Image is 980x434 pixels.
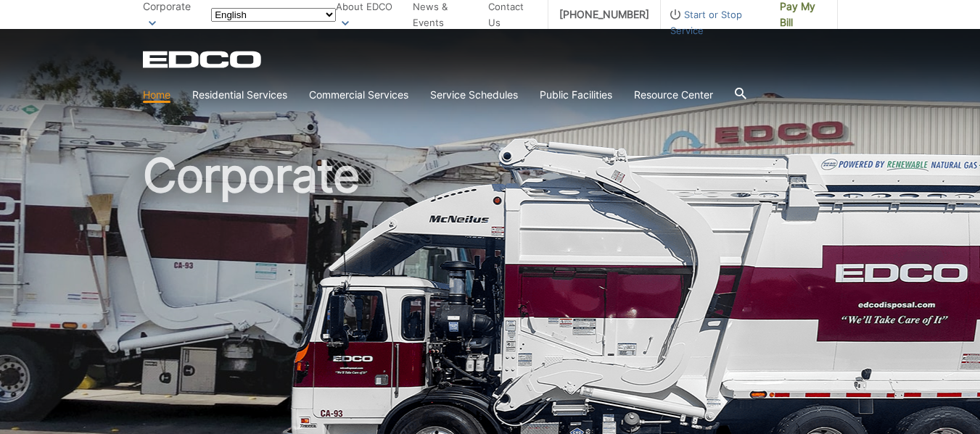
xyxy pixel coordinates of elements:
a: Commercial Services [309,87,408,103]
a: Home [143,87,170,103]
a: Service Schedules [430,87,518,103]
a: EDCD logo. Return to the homepage. [143,51,263,68]
a: Residential Services [192,87,287,103]
a: Public Facilities [540,87,612,103]
select: Select a language [211,8,336,22]
a: Resource Center [634,87,713,103]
